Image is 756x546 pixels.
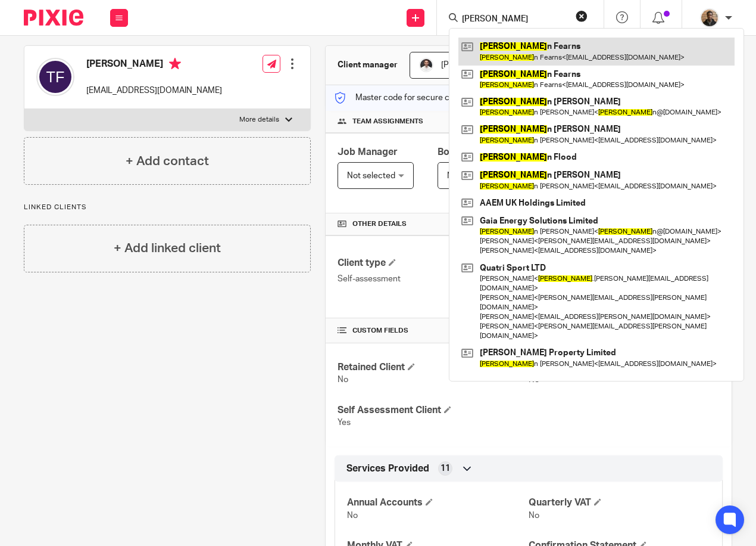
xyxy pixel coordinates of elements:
span: No [529,511,539,520]
img: Pixie [24,10,83,26]
span: No [338,376,348,384]
h4: Annual Accounts [347,497,529,509]
span: Services Provided [346,463,429,475]
span: Not selected [347,172,395,180]
input: Search [461,14,568,25]
span: 11 [441,463,450,474]
img: dom%20slack.jpg [419,58,433,72]
p: Master code for secure communications and files [335,92,540,104]
span: Team assignments [352,117,423,126]
p: [EMAIL_ADDRESS][DOMAIN_NAME] [86,85,222,97]
h4: Client type [338,257,529,269]
h4: + Add linked client [114,239,221,258]
p: Self-assessment [338,273,529,285]
h4: CUSTOM FIELDS [338,326,529,336]
span: Job Manager [338,147,398,157]
h4: Quarterly VAT [529,497,710,509]
h4: [PERSON_NAME] [86,58,222,73]
h4: Retained Client [338,361,529,374]
h4: + Add contact [126,152,209,170]
h4: Self Assessment Client [338,404,529,417]
span: [PERSON_NAME] [441,61,507,69]
span: Bookkeeper [438,147,492,157]
span: Other details [352,219,407,229]
i: Primary [169,58,181,70]
span: Yes [338,418,351,427]
span: No [347,511,358,520]
h3: Client manager [338,59,398,71]
p: More details [239,115,279,125]
p: Linked clients [24,203,311,212]
img: WhatsApp%20Image%202025-04-23%20.jpg [700,8,719,27]
span: Not selected [447,172,495,180]
button: Clear [576,10,588,22]
img: svg%3E [36,58,74,96]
